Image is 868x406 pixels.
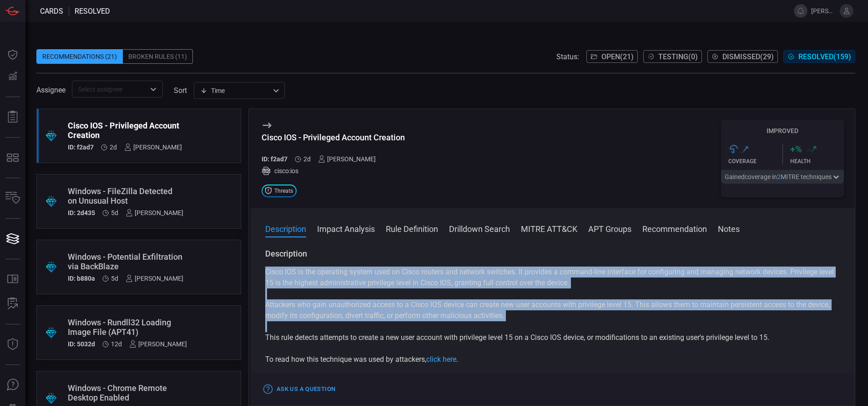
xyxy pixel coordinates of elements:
[790,144,802,154] h3: + %
[129,340,187,348] div: [PERSON_NAME]
[790,158,844,164] div: Health
[721,170,844,184] button: Gainedcoverage in2MITRE techniques
[798,52,851,61] span: Resolved ( 159 )
[68,383,187,402] div: Windows - Chrome Remote Desktop Enabled
[658,52,698,61] span: Testing ( 0 )
[386,223,438,234] button: Rule Definition
[68,121,182,140] div: Cisco IOS - Privileged Account Creation
[811,7,836,15] span: [PERSON_NAME].[PERSON_NAME]
[68,209,95,216] h5: ID: 2d435
[265,332,840,343] p: This rule detects attempts to create a new user account with privilege level 15 on a Cisco IOS de...
[783,50,855,63] button: Resolved(159)
[262,166,405,175] div: cisco:ios
[318,155,376,163] div: [PERSON_NAME]
[2,268,24,290] button: Rule Catalog
[36,86,66,94] span: Assignee
[68,144,94,151] h5: ID: f2ad7
[174,86,187,95] label: sort
[643,50,702,63] button: Testing(0)
[126,275,183,282] div: [PERSON_NAME]
[265,354,840,365] p: To read how this technique was used by attackers, .
[110,144,117,151] span: Aug 27, 2025 5:10 PM
[262,382,338,396] button: Ask Us a Question
[111,340,122,348] span: Aug 17, 2025 9:26 AM
[556,52,579,61] span: Status:
[126,209,183,216] div: [PERSON_NAME]
[68,252,183,271] div: Windows - Potential Exfiltration via BackBlaze
[265,299,840,321] p: Attackers who gain unauthorized access to a Cisco IOS device can create new user accounts with pr...
[2,106,24,128] button: Reports
[303,155,311,163] span: Aug 27, 2025 5:10 PM
[601,52,634,61] span: Open ( 21 )
[40,7,63,15] span: Cards
[2,44,24,66] button: Dashboard
[2,147,24,169] button: MITRE - Detection Posture
[68,186,183,206] div: Windows - FileZilla Detected on Unusual Host
[111,209,118,216] span: Aug 24, 2025 8:50 AM
[721,127,844,134] h5: Improved
[2,293,24,315] button: ALERT ANALYSIS
[265,223,306,234] button: Description
[265,248,840,259] h3: Description
[426,355,456,364] a: click here
[200,86,270,95] div: Time
[75,7,110,15] span: resolved
[521,223,577,234] button: MITRE ATT&CK
[728,158,782,164] div: Coverage
[2,334,24,355] button: Threat Intelligence
[718,223,740,234] button: Notes
[777,173,781,180] span: 2
[642,223,707,234] button: Recommendation
[123,49,193,64] div: Broken Rules (11)
[449,223,510,234] button: Drilldown Search
[586,50,638,63] button: Open(21)
[75,83,145,95] input: Select assignee
[274,188,293,194] span: Threats
[588,223,631,234] button: APT Groups
[722,52,774,61] span: Dismissed ( 29 )
[262,155,288,163] h5: ID: f2ad7
[68,340,95,348] h5: ID: 5032d
[36,49,123,64] div: Recommendations (21)
[2,374,24,396] button: Ask Us A Question
[2,187,24,209] button: Inventory
[111,275,118,282] span: Aug 24, 2025 8:50 AM
[2,228,24,250] button: Cards
[707,50,778,63] button: Dismissed(29)
[68,275,95,282] h5: ID: b880a
[124,144,182,151] div: [PERSON_NAME]
[147,83,160,96] button: Open
[2,66,24,87] button: Detections
[317,223,375,234] button: Impact Analysis
[262,133,405,142] div: Cisco IOS - Privileged Account Creation
[68,318,187,337] div: Windows - Rundll32 Loading Image File (APT41)
[265,267,840,288] p: Cisco IOS is the operating system used on Cisco routers and network switches. It provides a comma...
